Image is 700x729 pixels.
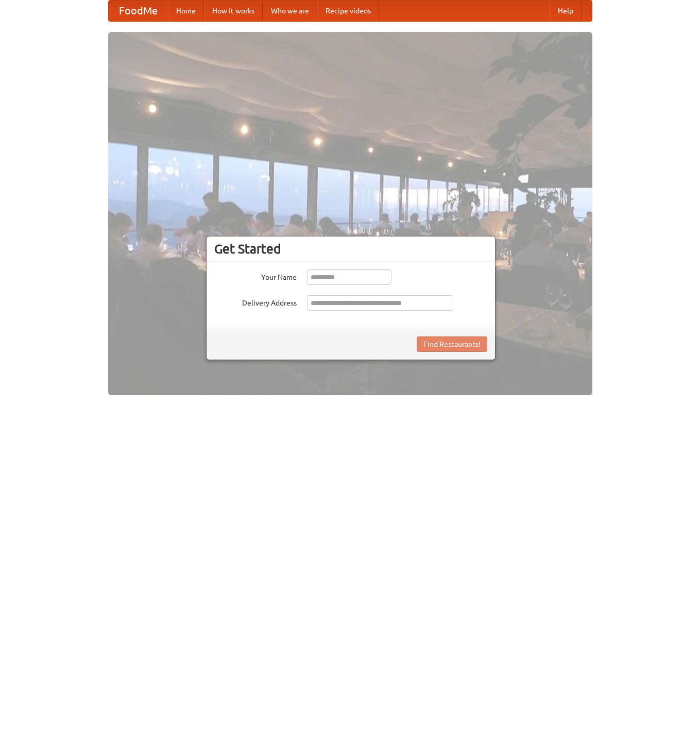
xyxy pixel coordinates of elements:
[109,1,168,21] a: FoodMe
[204,1,263,21] a: How it works
[263,1,317,21] a: Who we are
[550,1,582,21] a: Help
[214,241,487,257] h3: Get Started
[214,295,297,308] label: Delivery Address
[168,1,204,21] a: Home
[417,336,487,352] button: Find Restaurants!
[317,1,379,21] a: Recipe videos
[214,269,297,282] label: Your Name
